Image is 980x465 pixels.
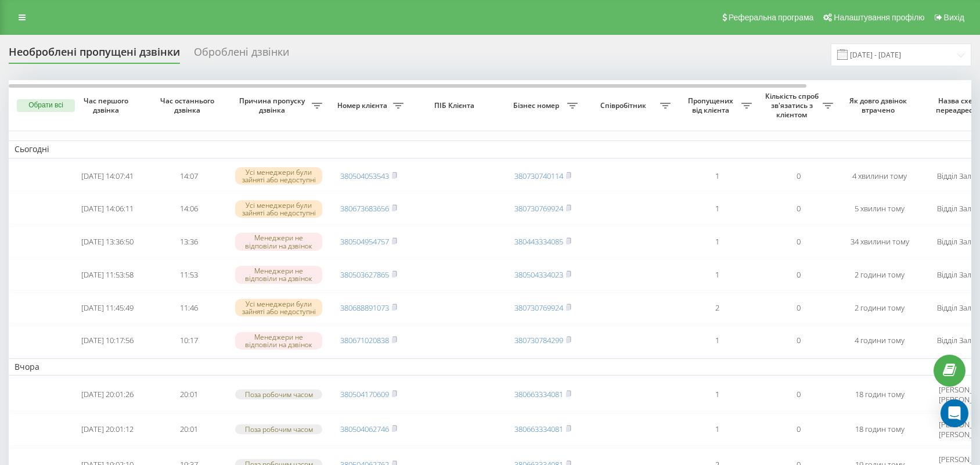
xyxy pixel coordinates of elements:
div: Необроблені пропущені дзвінки [9,46,180,64]
a: 380730784299 [514,335,563,345]
a: 380663334081 [514,389,563,399]
td: 2 [676,293,758,323]
td: 5 хвилин тому [839,193,920,224]
a: 380503627865 [340,269,389,280]
div: Менеджери не відповіли на дзвінок [235,332,322,349]
a: 380504334023 [514,269,563,280]
div: Оброблені дзвінки [194,46,289,64]
span: Налаштування профілю [834,13,924,22]
td: 0 [758,326,839,356]
td: 34 хвилини тому [839,226,920,257]
span: Номер клієнта [334,101,393,110]
td: 0 [758,226,839,257]
td: 0 [758,259,839,290]
td: 4 години тому [839,326,920,356]
td: 2 години тому [839,293,920,323]
span: Причина пропуску дзвінка [235,96,312,114]
a: 380663334081 [514,424,563,434]
td: [DATE] 14:07:41 [67,161,148,192]
a: 380730740114 [514,171,563,181]
td: 2 години тому [839,259,920,290]
a: 380730769924 [514,203,563,214]
td: 1 [676,259,758,290]
span: ПІБ Клієнта [419,101,492,110]
td: 10:17 [148,326,229,356]
a: 380504053543 [340,171,389,181]
td: 1 [676,326,758,356]
td: 20:01 [148,413,229,446]
a: 380504954757 [340,236,389,247]
div: Open Intercom Messenger [941,399,968,427]
td: [DATE] 14:06:11 [67,193,148,224]
a: 380730769924 [514,302,563,313]
td: [DATE] 13:36:50 [67,226,148,257]
td: [DATE] 20:01:12 [67,413,148,446]
td: 18 годин тому [839,378,920,410]
a: 380671020838 [340,335,389,345]
div: Поза робочим часом [235,424,322,434]
td: 1 [676,193,758,224]
td: 1 [676,161,758,192]
div: Менеджери не відповіли на дзвінок [235,266,322,283]
td: 1 [676,378,758,410]
span: Бізнес номер [508,101,567,110]
td: 0 [758,193,839,224]
span: Час останнього дзвінка [157,96,220,114]
td: 14:07 [148,161,229,192]
td: 0 [758,293,839,323]
span: Кількість спроб зв'язатись з клієнтом [763,92,823,119]
td: 0 [758,161,839,192]
div: Менеджери не відповіли на дзвінок [235,233,322,250]
td: 18 годин тому [839,413,920,446]
td: 1 [676,226,758,257]
div: Поза робочим часом [235,390,322,399]
span: Як довго дзвінок втрачено [848,96,911,114]
td: [DATE] 10:17:56 [67,326,148,356]
a: 380504062746 [340,424,389,434]
div: Усі менеджери були зайняті або недоступні [235,299,322,316]
a: 380673683656 [340,203,389,214]
td: [DATE] 11:53:58 [67,259,148,290]
span: Час першого дзвінка [76,96,139,114]
div: Усі менеджери були зайняті або недоступні [235,200,322,218]
button: Обрати всі [17,99,75,112]
td: 0 [758,378,839,410]
td: 14:06 [148,193,229,224]
td: 13:36 [148,226,229,257]
div: Усі менеджери були зайняті або недоступні [235,167,322,185]
a: 380504170609 [340,389,389,399]
span: Реферальна програма [729,13,814,22]
span: Пропущених від клієнта [682,96,741,114]
td: 11:46 [148,293,229,323]
td: 11:53 [148,259,229,290]
td: [DATE] 11:45:49 [67,293,148,323]
span: Вихід [944,13,964,22]
a: 380688891073 [340,302,389,313]
td: 20:01 [148,378,229,410]
span: Співробітник [589,101,660,110]
a: 380443334085 [514,236,563,247]
td: 1 [676,413,758,446]
td: 0 [758,413,839,446]
td: [DATE] 20:01:26 [67,378,148,410]
td: 4 хвилини тому [839,161,920,192]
